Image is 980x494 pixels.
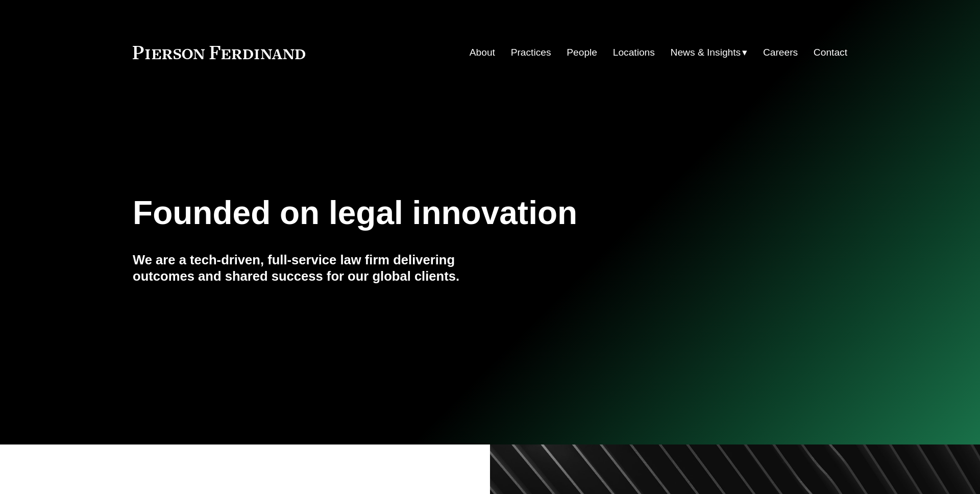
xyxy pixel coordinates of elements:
a: folder dropdown [671,43,748,62]
a: Careers [763,43,798,62]
a: Contact [814,43,847,62]
a: About [470,43,495,62]
a: Locations [613,43,655,62]
h4: We are a tech-driven, full-service law firm delivering outcomes and shared success for our global... [133,252,490,285]
h1: Founded on legal innovation [133,194,728,232]
a: People [567,43,597,62]
a: Practices [511,43,551,62]
span: News & Insights [671,44,741,62]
